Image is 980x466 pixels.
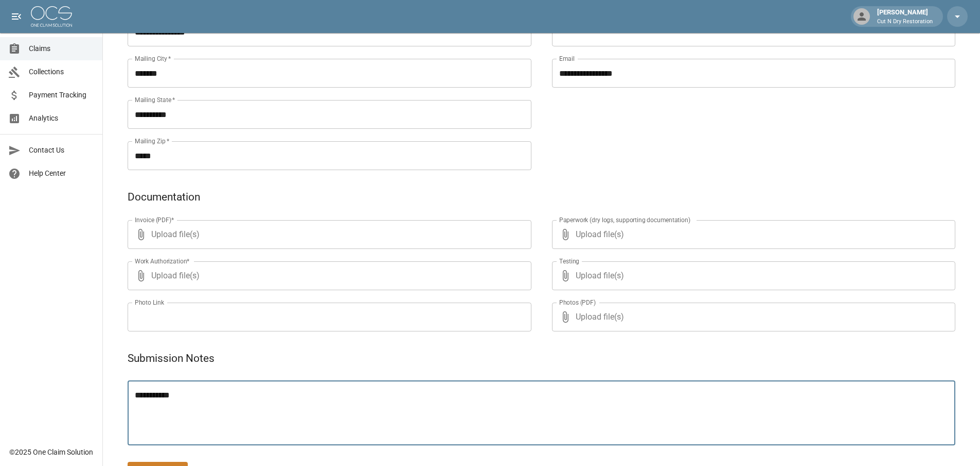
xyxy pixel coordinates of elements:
[31,6,72,27] img: ocs-logo-white-transparent.png
[135,137,170,145] label: Mailing Zip
[29,113,94,124] span: Analytics
[6,6,27,27] button: open drawer
[135,298,164,307] label: Photo Link
[559,54,575,63] label: Email
[151,261,504,290] span: Upload file(s)
[29,168,94,179] span: Help Center
[576,303,928,331] span: Upload file(s)
[151,220,504,249] span: Upload file(s)
[873,7,937,26] div: [PERSON_NAME]
[559,257,579,265] label: Testing
[135,54,171,63] label: Mailing City
[559,298,596,307] label: Photos (PDF)
[29,43,94,54] span: Claims
[29,90,94,101] span: Payment Tracking
[135,95,175,104] label: Mailing State
[576,261,928,290] span: Upload file(s)
[135,215,174,224] label: Invoice (PDF)*
[29,145,94,156] span: Contact Us
[9,447,93,457] div: © 2025 One Claim Solution
[135,257,190,265] label: Work Authorization*
[877,18,933,26] p: Cut N Dry Restoration
[559,215,690,224] label: Paperwork (dry logs, supporting documentation)
[576,220,928,249] span: Upload file(s)
[29,66,94,77] span: Collections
